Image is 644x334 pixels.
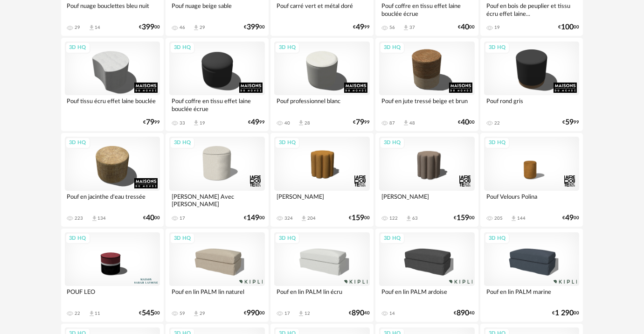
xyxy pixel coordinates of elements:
div: 14 [389,311,395,316]
div: Pouf en lin PALM ardoise [379,286,475,305]
div: Pouf en lin PALM lin naturel [169,286,265,305]
span: Download icon [88,310,95,317]
span: 545 [142,310,154,316]
div: 28 [305,120,310,126]
div: € 00 [558,24,579,30]
span: 159 [352,215,364,221]
div: 3D HQ [170,233,195,244]
div: € 00 [244,24,265,30]
div: € 00 [454,215,475,221]
div: 3D HQ [275,233,300,244]
div: 3D HQ [485,42,510,54]
div: [PERSON_NAME] Avec [PERSON_NAME] [169,191,265,209]
span: Download icon [298,119,305,126]
span: Download icon [91,215,98,222]
div: 59 [180,311,185,316]
span: 399 [247,24,259,30]
div: 48 [409,120,415,126]
div: 22 [75,311,81,316]
span: 79 [146,119,154,125]
div: 29 [75,25,81,30]
span: 79 [356,119,364,125]
a: 3D HQ Pouf en lin PALM lin naturel 59 Download icon 29 €99000 [166,229,269,322]
a: 3D HQ Pouf coffre en tissu effet laine bouclée écrue 33 Download icon 19 €4999 [166,38,269,131]
div: € 40 [454,310,475,316]
div: Pouf coffre en tissu effet laine bouclée écrue [169,95,265,114]
div: € 00 [552,310,579,316]
span: Download icon [402,24,409,31]
span: 49 [565,215,574,221]
div: 40 [284,120,290,126]
div: 3D HQ [65,42,90,54]
a: 3D HQ Pouf en lin PALM ardoise 14 €89040 [375,229,478,322]
span: 49 [356,24,364,30]
span: 990 [247,310,259,316]
div: 134 [98,216,106,221]
div: € 00 [244,310,265,316]
div: € 99 [562,119,579,125]
div: € 00 [458,119,475,125]
span: 149 [247,215,259,221]
div: 3D HQ [380,42,405,54]
span: Download icon [88,24,95,31]
div: 3D HQ [380,233,405,244]
div: € 00 [139,310,160,316]
div: POUF LEO [65,286,160,305]
div: Pouf professionnel blanc [274,95,370,114]
span: 890 [457,310,469,316]
div: 122 [389,216,398,221]
a: 3D HQ Pouf rond gris 22 €5999 [480,38,583,131]
div: 223 [75,216,83,221]
span: 1 290 [555,310,574,316]
span: 159 [457,215,469,221]
div: 29 [200,311,205,316]
div: 12 [305,311,310,316]
div: € 40 [349,310,370,316]
div: 3D HQ [380,137,405,149]
div: 87 [389,120,395,126]
div: Pouf en jacinthe d'eau tressée [65,191,160,209]
div: 3D HQ [275,42,300,54]
span: Download icon [193,24,200,31]
div: € 99 [248,119,265,125]
div: 3D HQ [485,137,510,149]
span: 59 [565,119,574,125]
div: 56 [389,25,395,30]
div: Pouf en jute tressé beige et brun [379,95,475,114]
a: 3D HQ POUF LEO 22 Download icon 11 €54500 [61,229,164,322]
span: Download icon [193,310,200,317]
span: 49 [251,119,259,125]
div: € 00 [458,24,475,30]
div: 324 [284,216,293,221]
div: 17 [284,311,290,316]
a: 3D HQ [PERSON_NAME] 324 Download icon 204 €15900 [270,133,374,226]
div: 144 [517,216,526,221]
a: 3D HQ Pouf en jacinthe d'eau tressée 223 Download icon 134 €4000 [61,133,164,226]
div: € 00 [244,215,265,221]
a: 3D HQ Pouf en jute tressé beige et brun 87 Download icon 48 €4000 [375,38,478,131]
div: € 00 [349,215,370,221]
a: 3D HQ Pouf professionnel blanc 40 Download icon 28 €7999 [270,38,374,131]
span: Download icon [405,215,412,222]
a: 3D HQ Pouf tissu écru effet laine bouclée €7999 [61,38,164,131]
span: 399 [142,24,154,30]
div: Pouf tissu écru effet laine bouclée [65,95,160,114]
a: 3D HQ Pouf Velours Polina 205 Download icon 144 €4900 [480,133,583,226]
div: 3D HQ [170,137,195,149]
div: Pouf Velours Polina [484,191,580,209]
div: 33 [180,120,185,126]
div: 204 [307,216,316,221]
span: 40 [146,215,154,221]
div: [PERSON_NAME] [274,191,370,209]
div: 3D HQ [65,233,90,244]
span: 890 [352,310,364,316]
div: 46 [180,25,185,30]
div: 19 [200,120,205,126]
div: € 00 [139,24,160,30]
div: 29 [200,25,205,30]
div: € 99 [353,24,370,30]
span: Download icon [510,215,517,222]
a: 3D HQ Pouf en lin PALM lin écru 17 Download icon 12 €89040 [270,229,374,322]
div: 3D HQ [170,42,195,54]
div: 205 [494,216,503,221]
